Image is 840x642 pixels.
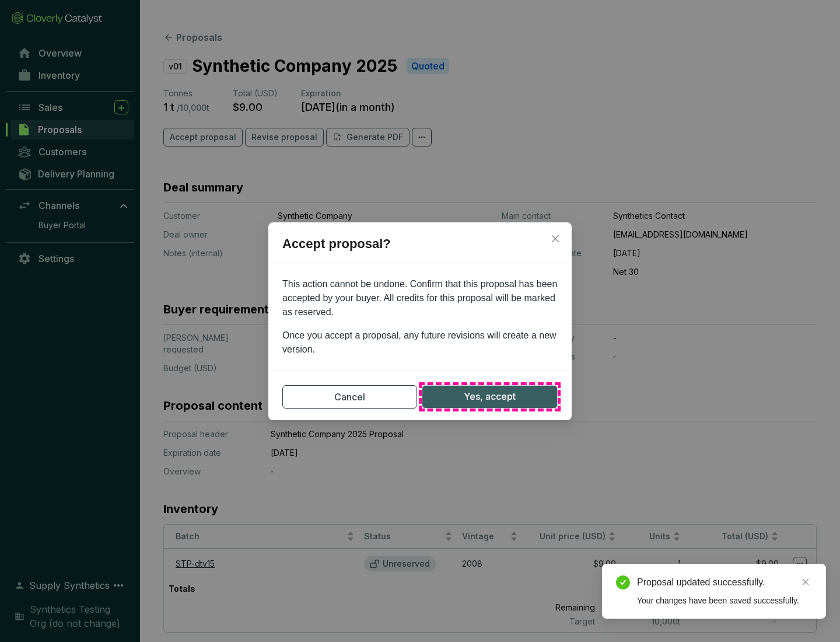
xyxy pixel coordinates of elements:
[637,575,812,589] div: Proposal updated successfully.
[616,575,630,589] span: check-circle
[637,594,812,607] div: Your changes have been saved successfully.
[546,234,565,243] span: Close
[801,578,810,586] span: close
[799,575,812,588] a: Close
[464,389,516,404] span: Yes, accept
[422,385,558,409] button: Yes, accept
[282,277,558,319] p: This action cannot be undone. Confirm that this proposal has been accepted by your buyer. All cre...
[282,329,558,357] p: Once you accept a proposal, any future revisions will create a new version.
[268,234,572,263] h2: Accept proposal?
[334,390,365,404] span: Cancel
[282,385,417,409] button: Cancel
[551,234,560,243] span: close
[546,229,565,248] button: Close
